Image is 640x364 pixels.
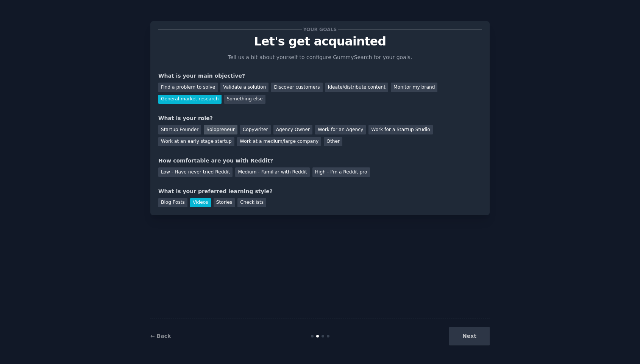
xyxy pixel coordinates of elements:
div: Copywriter [240,125,271,134]
div: Agency Owner [273,125,312,134]
div: Work for a Startup Studio [368,125,432,134]
p: Tell us a bit about yourself to configure GummySearch for your goals. [225,53,415,61]
p: Let's get acquainted [158,35,482,48]
div: Solopreneur [204,125,237,134]
div: Monitor my brand [391,83,437,92]
div: Checklists [237,198,266,208]
div: Validate a solution [220,83,268,92]
div: Work at an early stage startup [158,137,234,147]
div: Something else [224,95,265,104]
div: Low - Have never tried Reddit [158,167,233,177]
div: Medium - Familiar with Reddit [235,167,309,177]
div: Videos [190,198,211,208]
div: Work at a medium/large company [237,137,321,147]
div: Blog Posts [158,198,187,208]
div: What is your preferred learning style? [158,187,482,195]
div: Work for an Agency [315,125,366,134]
div: Discover customers [271,83,322,92]
div: Find a problem to solve [158,83,218,92]
div: General market research [158,95,222,104]
div: Stories [214,198,235,208]
a: ← Back [150,333,171,339]
span: Your goals [302,25,338,33]
div: Other [324,137,342,147]
div: Startup Founder [158,125,201,134]
div: Ideate/distribute content [325,83,388,92]
div: High - I'm a Reddit pro [312,167,370,177]
div: What is your role? [158,114,482,122]
div: How comfortable are you with Reddit? [158,157,482,165]
div: What is your main objective? [158,72,482,80]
